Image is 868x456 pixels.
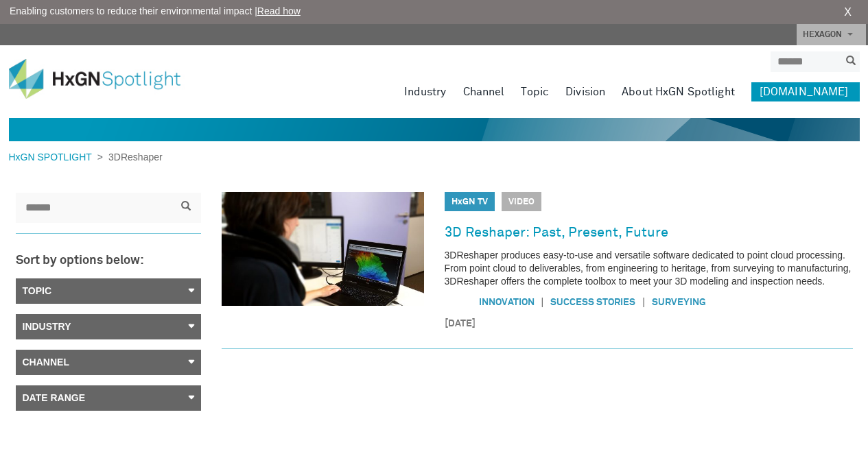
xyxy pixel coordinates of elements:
a: [DOMAIN_NAME] [751,82,860,101]
span: | [635,295,652,309]
img: 3D Reshaper: Past, Present, Future [222,192,424,306]
a: Industry [16,314,201,339]
a: HxGN SPOTLIGHT [9,152,97,163]
a: X [844,4,852,21]
a: HxGN TV [451,197,488,206]
time: [DATE] [445,317,853,331]
a: 3D Reshaper: Past, Present, Future [445,221,668,243]
a: About HxGN Spotlight [622,82,735,101]
div: > [9,150,163,165]
a: Division [565,82,605,101]
a: Success Stories [550,298,635,307]
a: Innovation [479,298,535,307]
a: Topic [16,278,201,304]
a: Topic [521,82,549,101]
h3: Sort by options below: [16,254,201,268]
a: Channel [16,350,201,375]
span: Enabling customers to reduce their environmental impact | [10,4,301,19]
span: | [535,295,551,309]
span: 3DReshaper [103,152,163,163]
a: Surveying [652,298,706,307]
a: Channel [463,82,505,101]
img: HxGN Spotlight [9,59,201,99]
span: Video [502,192,541,211]
p: 3DReshaper produces easy-to-use and versatile software dedicated to point cloud processing. From ... [445,249,853,288]
a: Date Range [16,385,201,411]
a: Read how [257,5,301,16]
a: HEXAGON [797,24,866,45]
a: Industry [404,82,447,101]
